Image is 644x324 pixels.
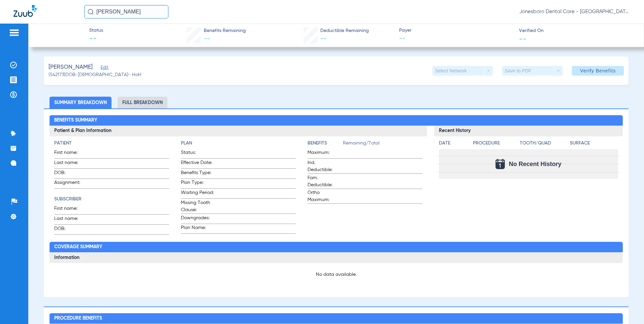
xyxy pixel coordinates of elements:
span: Downgrades: [181,215,214,224]
h4: Tooth/Quad [520,140,568,147]
h4: Plan [181,140,296,147]
span: -- [519,35,526,42]
app-breakdown-title: Tooth/Quad [520,140,568,149]
span: DOB: [54,169,87,179]
span: Last name: [54,159,87,168]
li: Summary Breakdown [50,97,111,108]
h4: Benefits [308,140,343,147]
span: Fam. Deductible: [308,174,341,189]
span: Jonesboro Dental Care - [GEOGRAPHIC_DATA] Dental Care [519,8,631,15]
span: Benefits Type: [181,169,214,179]
app-breakdown-title: Procedure [473,140,517,149]
h4: Date [439,140,467,147]
h2: Coverage Summary [50,242,623,253]
h4: Procedure [473,140,517,147]
h4: Surface [570,140,618,147]
span: Edit [101,65,107,71]
span: First name: [54,205,87,214]
img: Calendar [495,159,505,169]
span: No Recent History [509,161,561,167]
img: Zuub Logo [13,5,37,17]
h2: Benefits Summary [50,115,623,126]
span: Status [89,27,103,34]
p: No data available. [54,271,618,278]
h4: Patient [54,140,169,147]
h4: Subscriber [54,196,169,203]
span: (542173) DOB: [DEMOGRAPHIC_DATA] - HoH [49,71,141,78]
span: Ortho Maximum: [308,189,341,203]
span: Verified On [519,27,633,34]
li: Full Breakdown [118,97,167,108]
span: Status: [181,149,214,158]
span: -- [204,36,210,42]
app-breakdown-title: Surface [570,140,618,149]
span: Plan Name: [181,224,214,233]
span: Maximum: [308,149,341,158]
span: -- [89,34,103,44]
h3: Recent History [434,126,623,136]
button: Verify Benefits [572,66,624,75]
span: Benefits Remaining [204,27,246,34]
h3: Information [50,252,623,263]
span: Deductible Remaining [320,27,369,34]
input: Search for patients [84,5,168,19]
app-breakdown-title: Benefits [308,140,343,149]
span: Remaining/Total [343,140,422,149]
span: Assignment: [54,179,87,188]
img: Search Icon [88,9,94,15]
app-breakdown-title: Date [439,140,467,149]
img: hamburger-icon [9,29,20,37]
span: Missing Tooth Clause: [181,199,214,214]
span: Effective Date: [181,159,214,168]
span: Plan Type: [181,179,214,188]
h3: Patient & Plan Information [50,126,427,136]
span: [PERSON_NAME] [49,63,93,71]
span: First name: [54,149,87,158]
span: DOB: [54,225,87,234]
iframe: Chat Widget [610,292,644,324]
span: Ind. Deductible: [308,159,341,173]
h2: Procedure Benefits [50,313,623,324]
span: Verify Benefits [580,68,616,73]
span: -- [399,34,513,43]
span: -- [320,36,326,42]
span: Last name: [54,215,87,224]
span: Payer [399,27,513,34]
span: Waiting Period: [181,189,214,198]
